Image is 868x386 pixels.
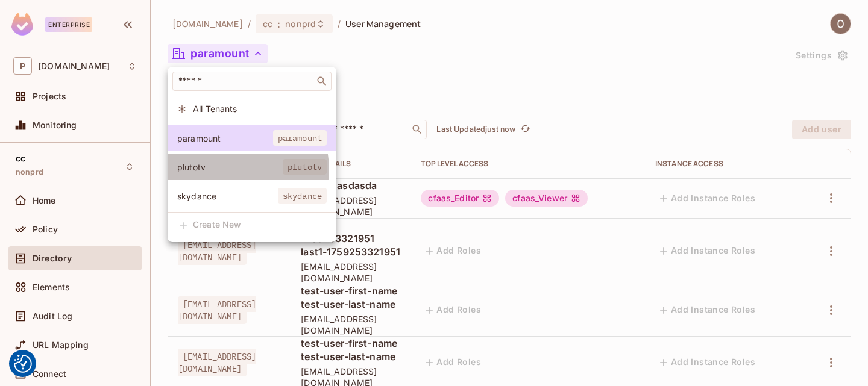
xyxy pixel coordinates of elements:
[14,355,32,373] img: Revisit consent button
[168,154,336,180] div: Show only users with a role in this tenant: plutotv
[177,132,273,144] span: paramount
[273,130,327,146] span: paramount
[177,161,283,173] span: plutotv
[278,188,327,204] span: skydance
[283,159,327,175] span: plutotv
[177,190,278,202] span: skydance
[193,103,327,114] span: All Tenants
[168,125,336,151] div: Show only users with a role in this tenant: paramount
[168,183,336,209] div: Show only users with a role in this tenant: skydance
[14,355,32,373] button: Consent Preferences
